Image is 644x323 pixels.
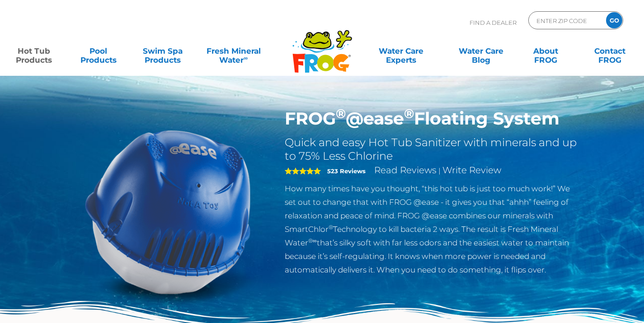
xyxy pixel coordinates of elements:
span: 5 [285,167,321,175]
sup: ® [404,106,414,121]
p: Find A Dealer [470,11,517,34]
a: Swim SpaProducts [138,42,188,60]
a: PoolProducts [73,42,123,60]
img: Frog Products Logo [287,18,357,73]
h2: Quick and easy Hot Tub Sanitizer with minerals and up to 75% Less Chlorine [285,136,580,163]
p: How many times have you thought, “this hot tub is just too much work!” We set out to change that ... [285,182,580,277]
a: Read Reviews [374,165,437,175]
a: Hot TubProducts [9,42,59,60]
a: Fresh MineralWater∞ [202,42,265,60]
a: AboutFROG [521,42,571,60]
img: hot-tub-product-atease-system.png [65,108,272,315]
a: Write Review [442,165,501,175]
a: ContactFROG [585,42,635,60]
sup: ®∞ [308,237,317,244]
sup: ® [329,224,333,231]
a: Water CareBlog [456,42,506,60]
strong: 523 Reviews [327,167,366,175]
sup: ∞ [244,55,248,61]
input: GO [606,12,622,28]
span: | [438,166,441,175]
h1: FROG @ease Floating System [285,108,580,129]
a: Water CareExperts [361,42,442,60]
sup: ® [336,106,346,121]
